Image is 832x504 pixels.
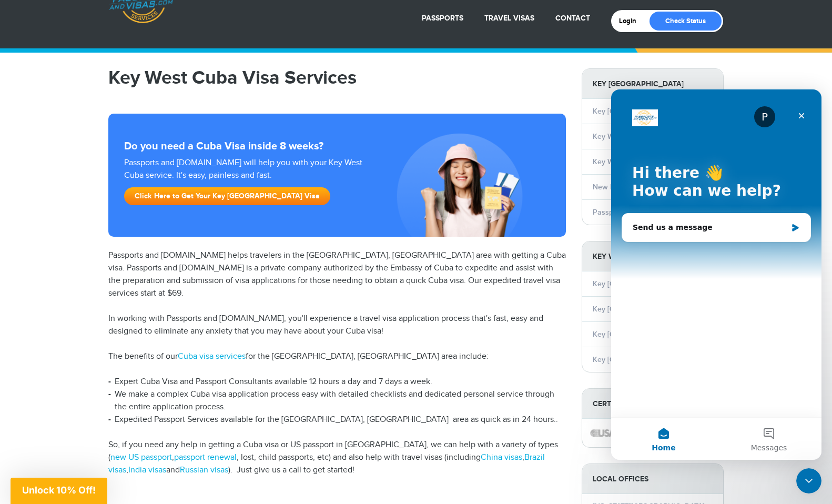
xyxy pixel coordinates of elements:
[178,351,246,361] a: Cuba visa services
[108,452,545,475] a: Brazil visas
[593,183,640,191] a: New Passport
[593,355,697,364] a: Key [GEOGRAPHIC_DATA] Visa
[108,68,566,87] h1: Key West Cuba Visa Services
[582,389,723,419] strong: Certified and Secured by
[108,249,566,300] p: Passports and [DOMAIN_NAME] helps travelers in the [GEOGRAPHIC_DATA], [GEOGRAPHIC_DATA] area with...
[124,140,550,153] strong: Do you need a Cuba Visa inside 8 weeks?
[481,452,522,462] a: China visas
[555,14,590,23] a: Contact
[619,17,644,25] a: Login
[590,429,645,437] img: image description
[796,468,821,493] iframe: Intercom live chat
[128,465,166,475] a: India visas
[108,313,566,338] p: In working with Passports and [DOMAIN_NAME], you'll experience a travel visa application process ...
[582,464,723,494] strong: LOCAL OFFICES
[593,132,690,141] a: Key West Acceptance Agents
[108,388,566,414] li: We make a complex Cuba visa application process easy with detailed checklists and dedicated perso...
[108,376,566,388] li: Expert Cuba Visa and Passport Consultants available 12 hours a day and 7 days a week.
[174,452,237,462] a: passport renewal
[650,12,722,31] a: Check Status
[120,157,373,210] div: Passports and [DOMAIN_NAME] will help you with your Key West Cuba service. It's easy, painless an...
[582,69,723,99] strong: Key [GEOGRAPHIC_DATA]
[593,208,653,217] a: Passport Renewal
[22,485,96,496] span: Unlock 10% Off!
[108,414,566,426] li: Expedited Passport Services available for the [GEOGRAPHIC_DATA], [GEOGRAPHIC_DATA] area as quick ...
[11,478,107,504] div: Unlock 10% Off!
[593,305,697,314] a: Key [GEOGRAPHIC_DATA] Visa
[484,14,534,23] a: Travel Visas
[593,279,697,288] a: Key [GEOGRAPHIC_DATA] Visa
[108,350,566,363] p: The benefits of our for the [GEOGRAPHIC_DATA], [GEOGRAPHIC_DATA] area include:
[582,241,723,271] strong: Key West Visa Services
[124,187,330,205] a: Click Here to Get Your Key [GEOGRAPHIC_DATA] Visa
[593,157,669,166] a: Key West Vital Records
[110,452,172,462] a: new US passport
[422,14,463,23] a: Passports
[108,439,566,477] p: So, if you need any help in getting a Cuba visa or US passport in [GEOGRAPHIC_DATA], we can help ...
[611,89,821,460] iframe: Intercom live chat
[593,330,697,339] a: Key [GEOGRAPHIC_DATA] Visa
[593,107,681,116] a: Key [GEOGRAPHIC_DATA]
[180,465,228,475] a: Russian visas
